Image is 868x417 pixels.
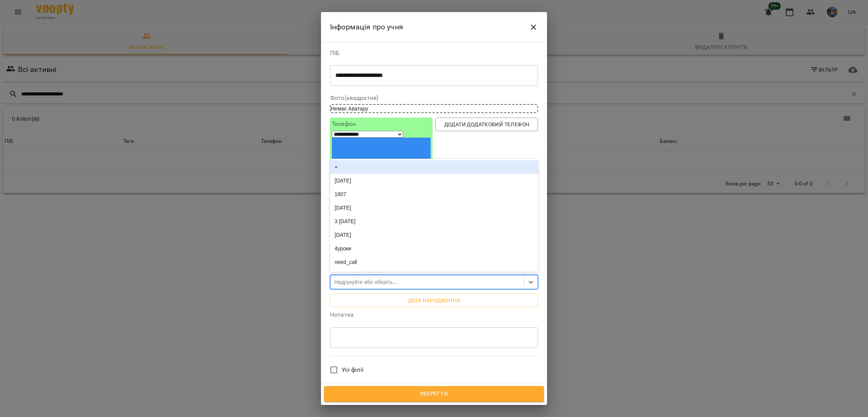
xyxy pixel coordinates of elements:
[332,138,431,204] img: Ukraine
[342,365,364,374] span: Усі філії
[331,106,368,112] span: Немає Аватару
[330,242,538,255] div: 4уроки
[332,389,536,399] span: Зберегти
[330,50,538,56] label: ПІБ
[524,18,542,36] button: Close
[332,121,431,127] label: Телефон
[330,228,538,242] div: [DATE]
[330,187,538,201] div: 1807
[330,312,538,318] label: Нотатка
[330,255,538,269] div: need_call
[324,386,544,402] button: Зберегти
[330,160,538,174] div: +
[330,95,538,101] label: Фото(квадратне)
[330,294,538,307] button: Дата народження
[334,278,397,286] div: Надрукуйте або оберіть...
[330,215,538,228] div: 3 [DATE]
[436,118,538,131] button: Додати додатковий телефон
[336,296,532,305] span: Дата народження
[442,120,532,129] span: Додати додатковий телефон
[330,269,538,282] div: [PERSON_NAME]
[330,201,538,215] div: [DATE]
[330,266,538,272] label: Теги
[330,174,538,187] div: [DATE]
[332,131,403,138] select: Phone number country
[330,21,403,33] h6: Інформація про учня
